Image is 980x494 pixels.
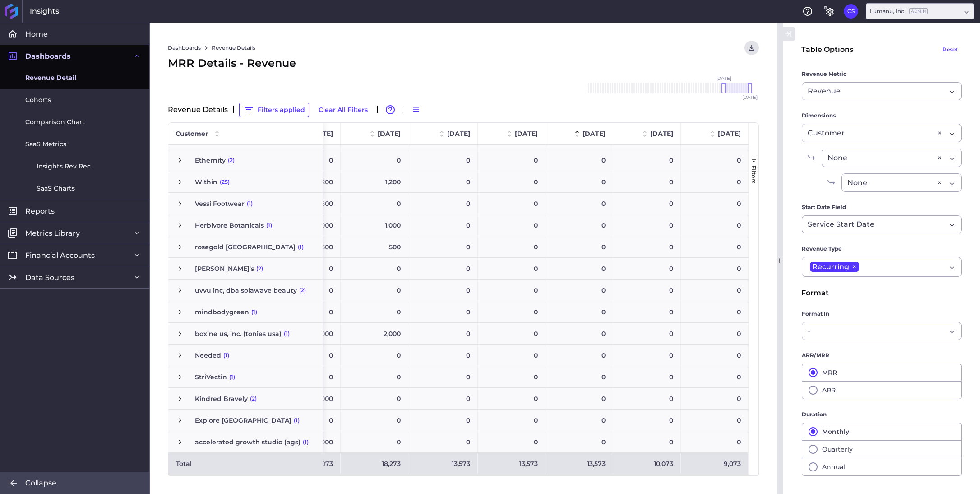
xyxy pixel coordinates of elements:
span: Explore [GEOGRAPHIC_DATA] [195,410,291,431]
div: 0 [408,171,478,192]
div: 0 [681,214,749,236]
span: Service Start Date [808,219,874,230]
span: [DATE] [582,130,606,138]
div: 9,073 [681,453,749,474]
span: Herbivore Botanicals [195,215,264,236]
div: 1,200 [341,171,408,192]
div: 0 [341,258,408,279]
div: 0 [341,301,408,322]
span: mindbodygreen [195,302,249,322]
div: 0 [613,171,681,192]
div: Dropdown select [802,215,962,233]
div: 0 [613,236,681,257]
div: 0 [545,431,613,452]
div: 0 [408,323,478,344]
div: 0 [478,236,545,257]
div: Press SPACE to select this row. [168,214,323,236]
span: (2) [299,280,306,301]
span: Revenue Metric [802,70,846,79]
div: Press SPACE to select this row. [168,193,323,214]
span: Start Date Field [802,203,846,212]
span: Reports [25,206,55,216]
span: (1) [303,432,309,452]
div: 0 [341,410,408,431]
div: 0 [681,301,749,322]
span: (1) [294,410,300,431]
div: Press SPACE to select this row. [168,301,323,323]
div: × [938,177,942,188]
button: Monthly [802,423,962,440]
div: 0 [613,431,681,452]
div: 0 [478,258,545,279]
div: Dropdown select [802,82,962,100]
button: ARR [802,381,962,399]
div: 0 [613,323,681,344]
div: 0 [478,345,545,366]
span: SaaS Charts [37,184,75,193]
div: 0 [613,366,681,387]
div: 0 [545,258,613,279]
button: Annual [802,458,962,476]
span: SaaS Metrics [25,140,66,149]
div: 0 [478,323,545,344]
span: - [808,326,810,336]
div: 0 [341,366,408,387]
a: Dashboards [168,44,201,52]
div: 0 [545,236,613,257]
div: 10,073 [613,453,681,474]
span: [DATE] [515,130,538,138]
span: rosegold [GEOGRAPHIC_DATA] [195,237,296,257]
button: Quarterly [802,440,962,458]
div: 0 [681,366,749,387]
div: × [938,127,942,139]
span: Revenue Detail [25,73,76,83]
span: [DATE] [447,130,470,138]
div: 0 [478,388,545,409]
div: 0 [545,366,613,387]
span: (25) [220,172,230,192]
span: Data Sources [25,273,74,282]
div: 0 [681,345,749,366]
span: Ethernity [195,150,226,171]
div: Press SPACE to select this row. [168,366,323,388]
div: 0 [681,258,749,279]
ins: Admin [909,8,928,14]
div: 0 [408,258,478,279]
div: 0 [341,345,408,366]
div: Press SPACE to select this row. [168,323,323,345]
div: 0 [681,388,749,409]
span: (1) [229,367,235,387]
div: 0 [545,193,613,214]
span: ARR/MRR [802,351,829,360]
div: Dropdown select [802,257,962,277]
span: [DATE] [378,130,401,138]
span: Vessi Footwear [195,193,245,214]
span: Dashboards [25,51,71,61]
div: 0 [341,388,408,409]
div: 0 [613,388,681,409]
button: MRR [802,364,962,381]
span: Comparison Chart [25,117,85,127]
div: 0 [681,193,749,214]
span: [PERSON_NAME]'s [195,258,254,279]
div: 0 [408,149,478,171]
div: 13,573 [408,453,478,474]
div: 0 [613,410,681,431]
span: [DATE] [716,76,731,81]
button: Help [800,4,815,19]
div: 18,273 [341,453,408,474]
button: User Menu [744,41,759,55]
div: 0 [613,214,681,236]
div: 0 [545,345,613,366]
div: 0 [478,149,545,171]
span: Duration [802,410,827,419]
div: Dropdown select [802,124,962,142]
div: Press SPACE to select this row. [168,258,323,280]
div: 0 [478,410,545,431]
span: Recurring [812,262,849,272]
span: accelerated growth studio (ags) [195,432,300,452]
span: (2) [228,150,235,171]
div: 0 [681,431,749,452]
div: 2,000 [341,323,408,344]
div: 0 [478,193,545,214]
